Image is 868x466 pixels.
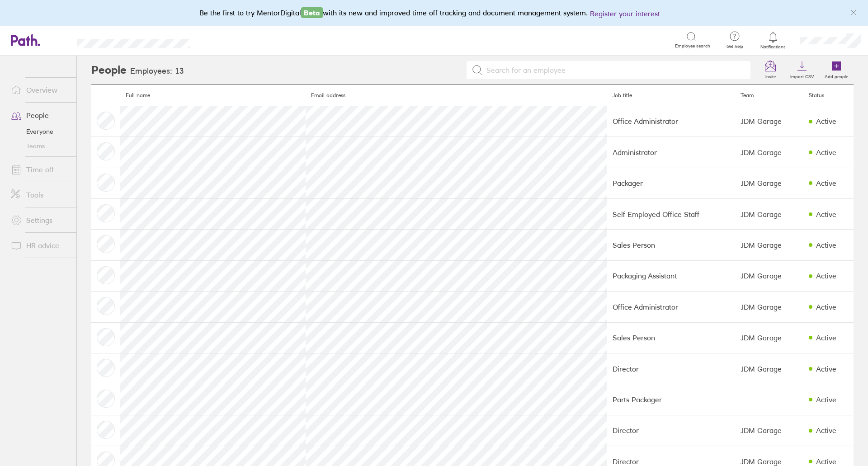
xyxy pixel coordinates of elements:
[607,230,735,260] td: Sales Person
[301,7,323,18] span: Beta
[816,426,836,434] div: Active
[819,56,854,85] a: Add people
[199,7,669,19] div: Be the first to try MentorDigital with its new and improved time off tracking and document manage...
[4,186,76,204] a: Tools
[590,8,660,19] button: Register your interest
[760,71,781,80] label: Invite
[607,137,735,168] td: Administrator
[4,106,76,124] a: People
[607,322,735,353] td: Sales Person
[607,353,735,384] td: Director
[4,139,76,153] a: Teams
[607,260,735,291] td: Packaging Assistant
[735,353,803,384] td: JDM Garage
[816,179,836,187] div: Active
[735,85,803,106] th: Team
[785,56,819,85] a: Import CSV
[735,199,803,230] td: JDM Garage
[735,260,803,291] td: JDM Garage
[735,292,803,322] td: JDM Garage
[120,85,306,106] th: Full name
[607,292,735,322] td: Office Administrator
[91,56,127,85] h2: People
[816,334,836,342] div: Active
[607,106,735,137] td: Office Administrator
[735,137,803,168] td: JDM Garage
[816,272,836,280] div: Active
[675,43,710,49] span: Employee search
[607,199,735,230] td: Self Employed Office Staff
[819,71,854,80] label: Add people
[4,160,76,179] a: Time off
[735,415,803,446] td: JDM Garage
[803,85,854,106] th: Status
[4,211,76,229] a: Settings
[785,71,819,80] label: Import CSV
[735,168,803,198] td: JDM Garage
[816,303,836,311] div: Active
[214,36,237,44] div: Search
[735,230,803,260] td: JDM Garage
[735,322,803,353] td: JDM Garage
[816,365,836,373] div: Active
[607,168,735,198] td: Packager
[816,241,836,249] div: Active
[607,384,735,415] td: Parts Packager
[816,117,836,125] div: Active
[759,31,788,50] a: Notifications
[4,236,76,254] a: HR advice
[816,210,836,218] div: Active
[816,457,836,466] div: Active
[816,395,836,404] div: Active
[4,81,76,99] a: Overview
[607,415,735,446] td: Director
[130,66,184,76] h3: Employees: 13
[759,44,788,50] span: Notifications
[735,106,803,137] td: JDM Garage
[306,85,607,106] th: Email address
[4,124,76,139] a: Everyone
[756,56,785,85] a: Invite
[607,85,735,106] th: Job title
[816,148,836,156] div: Active
[483,61,745,79] input: Search for an employee
[720,44,750,49] span: Get help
